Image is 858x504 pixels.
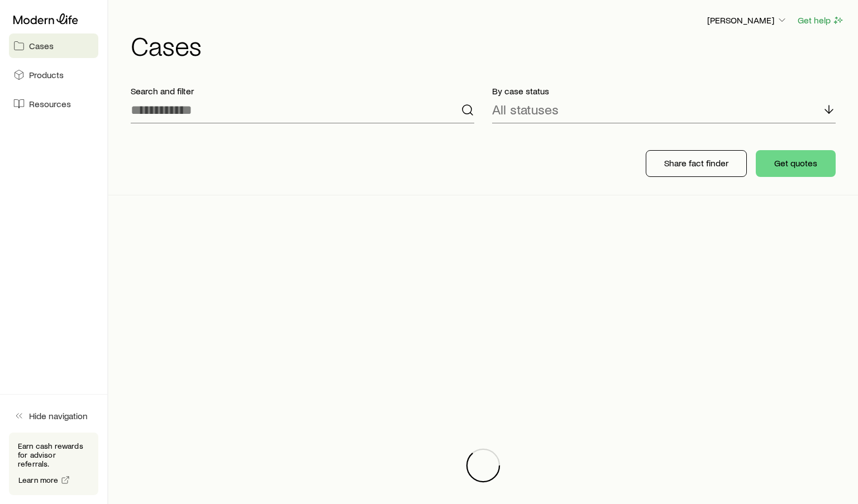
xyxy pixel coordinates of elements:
div: Earn cash rewards for advisor referrals.Learn more [9,433,98,495]
button: [PERSON_NAME] [707,14,788,27]
a: Cases [9,33,98,58]
button: Hide navigation [9,404,98,428]
span: Hide navigation [29,410,88,421]
h1: Cases [131,32,845,59]
button: Share fact finder [646,150,747,177]
span: Products [29,69,64,80]
a: Products [9,63,98,87]
span: Cases [29,40,54,51]
span: Resources [29,98,71,109]
span: Learn more [18,476,59,484]
p: Earn cash rewards for advisor referrals. [18,441,89,468]
p: By case status [492,85,836,97]
p: Search and filter [131,85,474,97]
a: Resources [9,92,98,116]
p: [PERSON_NAME] [707,15,788,26]
p: Share fact finder [664,157,728,169]
p: All statuses [492,102,559,117]
button: Get quotes [756,150,836,177]
button: Get help [797,14,845,27]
